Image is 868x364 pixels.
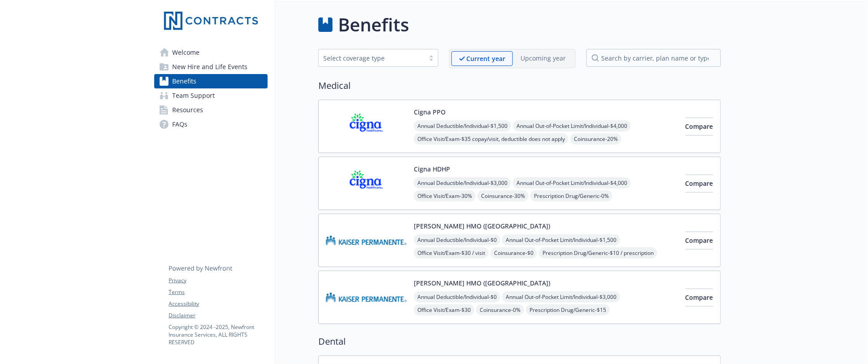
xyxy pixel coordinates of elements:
span: Compare [686,293,713,302]
span: Annual Deductible/Individual - $1,500 [414,120,511,132]
span: Benefits [172,74,196,88]
button: Compare [686,118,713,136]
span: Prescription Drug/Generic - $10 / prescription [539,247,657,259]
span: Office Visit/Exam - $30 [414,304,474,316]
span: Team Support [172,88,215,103]
p: Upcoming year [521,53,566,63]
span: Welcome [172,45,200,60]
a: Terms [169,288,267,296]
a: New Hire and Life Events [154,60,268,74]
img: CIGNA carrier logo [326,107,407,145]
span: Annual Out-of-Pocket Limit/Individual - $3,000 [502,291,620,303]
span: Compare [686,179,713,188]
button: Compare [686,232,713,250]
span: Annual Out-of-Pocket Limit/Individual - $4,000 [513,177,631,189]
button: Cigna HDHP [414,164,450,174]
span: Compare [686,122,713,131]
a: Disclaimer [169,311,267,320]
p: Current year [466,54,505,63]
div: Select coverage type [323,53,420,63]
h1: Benefits [338,11,409,38]
span: Coinsurance - $0 [490,247,537,259]
span: Annual Deductible/Individual - $0 [414,234,500,246]
img: Kaiser Permanente Insurance Company carrier logo [326,221,407,259]
h2: Dental [318,335,721,348]
button: [PERSON_NAME] HMO ([GEOGRAPHIC_DATA]) [414,278,550,288]
button: [PERSON_NAME] HMO ([GEOGRAPHIC_DATA]) [414,221,550,231]
a: Team Support [154,88,268,103]
button: Cigna PPO [414,107,446,117]
h2: Medical [318,79,721,92]
span: Coinsurance - 30% [477,190,529,202]
a: FAQs [154,117,268,132]
span: FAQs [172,117,187,132]
span: New Hire and Life Events [172,60,247,74]
span: Prescription Drug/Generic - $15 [526,304,610,316]
p: Copyright © 2024 - 2025 , Newfront Insurance Services, ALL RIGHTS RESERVED [169,323,267,346]
span: Resources [172,103,203,117]
span: Office Visit/Exam - $35 copay/visit, deductible does not apply [414,133,569,145]
span: Compare [686,236,713,245]
img: Kaiser Permanente of Washington carrier logo [326,278,407,316]
span: Upcoming year [513,51,573,66]
span: Prescription Drug/Generic - 0% [530,190,612,202]
span: Annual Out-of-Pocket Limit/Individual - $1,500 [502,234,620,246]
span: Annual Out-of-Pocket Limit/Individual - $4,000 [513,120,631,132]
button: Compare [686,289,713,307]
span: Office Visit/Exam - 30% [414,190,476,202]
a: Accessibility [169,300,267,308]
span: Annual Deductible/Individual - $0 [414,291,500,303]
span: Coinsurance - 20% [570,133,621,145]
button: Compare [686,175,713,193]
span: Coinsurance - 0% [476,304,524,316]
a: Privacy [169,276,267,285]
img: CIGNA carrier logo [326,164,407,202]
a: Welcome [154,45,268,60]
a: Resources [154,103,268,117]
span: Annual Deductible/Individual - $3,000 [414,177,511,189]
a: Benefits [154,74,268,88]
span: Office Visit/Exam - $30 / visit [414,247,489,259]
input: search by carrier, plan name or type [586,49,721,67]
